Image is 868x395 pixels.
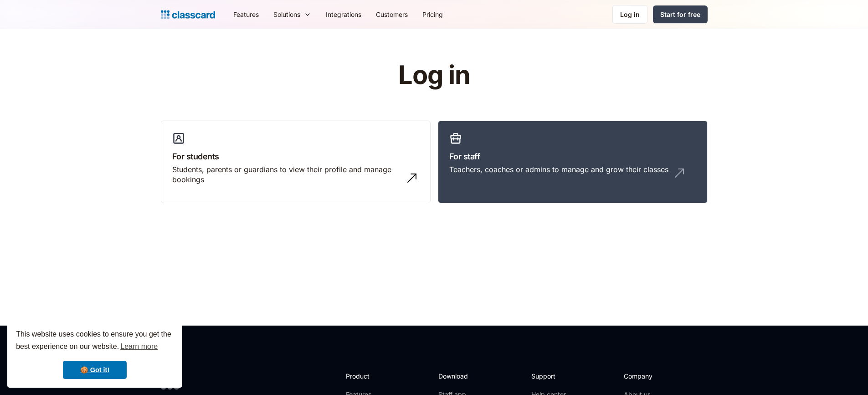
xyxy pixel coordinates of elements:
[449,150,696,163] h3: For staff
[273,10,300,19] div: Solutions
[660,10,700,19] div: Start for free
[318,4,369,25] a: Integrations
[653,5,708,23] a: Start for free
[369,4,415,25] a: Customers
[161,8,215,21] a: home
[415,4,450,25] a: Pricing
[531,371,568,381] h2: Support
[449,164,668,174] div: Teachers, coaches or admins to manage and grow their classes
[438,371,476,381] h2: Download
[620,10,640,19] div: Log in
[161,121,431,204] a: For studentsStudents, parents or guardians to view their profile and manage bookings
[63,361,127,379] a: dismiss cookie message
[172,150,419,163] h3: For students
[172,164,401,185] div: Students, parents or guardians to view their profile and manage bookings
[266,4,318,25] div: Solutions
[226,4,266,25] a: Features
[346,371,395,381] h2: Product
[438,121,708,204] a: For staffTeachers, coaches or admins to manage and grow their classes
[16,329,174,353] span: This website uses cookies to ensure you get the best experience on our website.
[624,371,684,381] h2: Company
[119,340,159,353] a: learn more about cookies
[289,61,579,90] h1: Log in
[612,5,647,24] a: Log in
[7,320,182,388] div: cookieconsent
